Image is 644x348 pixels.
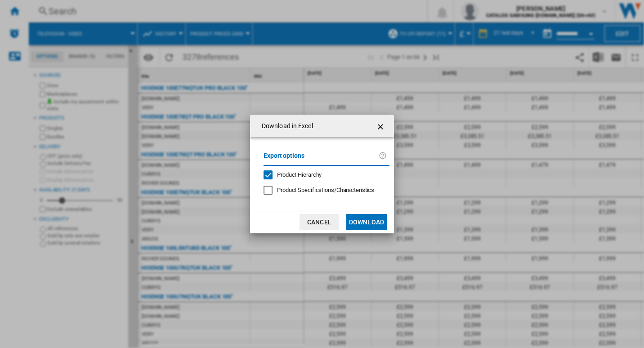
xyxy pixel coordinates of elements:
button: Cancel [300,214,339,230]
md-checkbox: Product Hierarchy [264,170,382,179]
button: getI18NText('BUTTONS.CLOSE_DIALOG') [372,117,390,135]
label: Export options [264,151,379,167]
button: Download [346,214,387,230]
h4: Download in Excel [257,122,313,131]
span: Product Hierarchy [277,171,322,178]
span: Product Specifications/Characteristics [277,187,374,193]
ng-md-icon: getI18NText('BUTTONS.CLOSE_DIALOG') [376,121,387,132]
div: Only applies to Category View [277,186,374,194]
